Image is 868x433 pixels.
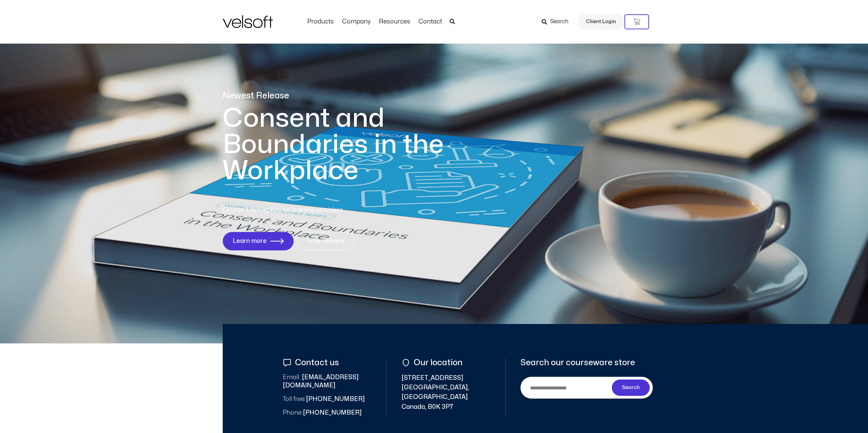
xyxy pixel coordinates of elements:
[283,409,362,417] span: [PHONE_NUMBER]
[550,17,569,26] span: Search
[577,14,624,30] a: Client Login
[223,105,472,184] h1: Consent and Boundaries in the Workplace
[283,396,306,402] span: Toll free:
[307,238,344,245] span: Free Sample
[375,18,414,26] a: ResourcesMenu Toggle
[586,17,616,26] span: Client Login
[233,238,267,245] span: Learn more
[283,374,300,380] span: Email:
[520,358,635,367] span: Search our courseware store
[283,373,371,390] span: [EMAIL_ADDRESS][DOMAIN_NAME]
[297,232,354,250] a: Free Sample
[303,18,446,26] nav: Menu
[283,410,303,416] span: Phone:
[303,18,338,26] a: ProductsMenu Toggle
[401,373,490,412] span: [STREET_ADDRESS] [GEOGRAPHIC_DATA], [GEOGRAPHIC_DATA] Canada, B0K 3P7
[223,15,273,28] img: Velsoft Training Materials
[223,232,294,250] a: Learn more
[612,380,650,396] button: Search
[293,358,339,367] span: Contact us
[223,205,393,215] p: Course Training Kits for training providers
[412,358,462,367] span: Our location
[283,395,365,403] span: [PHONE_NUMBER]
[542,16,573,28] a: Search
[338,18,375,26] a: CompanyMenu Toggle
[622,384,640,392] span: Search
[223,90,472,102] p: Newest Release
[414,18,446,26] a: ContactMenu Toggle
